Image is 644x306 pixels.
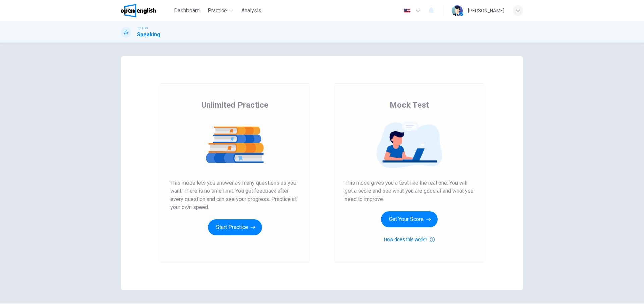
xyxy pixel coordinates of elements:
span: Unlimited Practice [201,100,268,111]
button: How does this work? [384,235,434,244]
div: [PERSON_NAME] [468,7,504,15]
img: en [403,8,411,13]
button: Analysis [238,5,264,17]
button: Practice [205,5,236,17]
span: Mock Test [390,100,429,111]
span: TOEFL® [137,26,148,31]
h1: Speaking [137,31,160,39]
button: Dashboard [171,5,202,17]
span: This mode gives you a test like the real one. You will get a score and see what you are good at a... [345,179,474,203]
a: OpenEnglish logo [121,4,171,17]
span: Dashboard [174,7,200,15]
img: Profile picture [452,5,463,16]
span: This mode lets you answer as many questions as you want. There is no time limit. You get feedback... [170,179,299,211]
img: OpenEnglish logo [121,4,156,17]
span: Practice [208,7,227,15]
button: Start Practice [208,219,262,235]
button: Get Your Score [381,211,438,227]
span: Analysis [241,7,261,15]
